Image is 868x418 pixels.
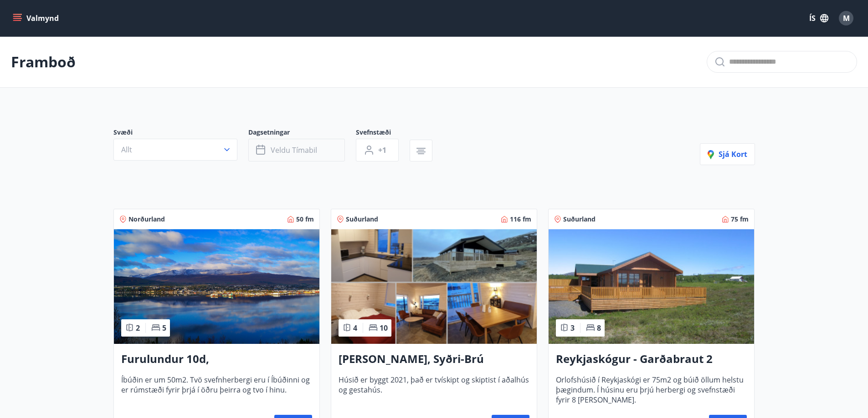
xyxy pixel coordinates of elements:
span: Norðurland [128,215,165,224]
button: M [835,7,857,29]
h3: Furulundur 10d, [GEOGRAPHIC_DATA] [121,351,312,368]
button: +1 [356,139,399,161]
span: Húsið er byggt 2021, það er tvískipt og skiptist í aðalhús og gestahús. [339,375,529,405]
span: 116 fm [510,215,531,224]
span: Suðurland [346,215,378,224]
span: 50 fm [296,215,314,224]
span: M [843,13,850,23]
span: Sjá kort [708,149,747,159]
span: Orlofshúsið í Reykjaskógi er 75m2 og búið öllum helstu þægindum. Í húsinu eru þrjú herbergi og sv... [556,375,747,405]
h3: [PERSON_NAME], Syðri-Brú [339,351,529,368]
span: 2 [136,323,140,333]
span: 8 [597,323,601,333]
img: Paella dish [549,229,754,344]
img: Paella dish [331,229,537,344]
span: 10 [380,323,388,333]
span: Allt [121,145,132,155]
button: ÍS [804,10,833,26]
span: Veldu tímabil [271,145,317,155]
span: Suðurland [563,215,596,224]
span: +1 [378,145,386,155]
button: Sjá kort [700,143,755,165]
span: 4 [353,323,357,333]
span: Svæði [113,128,248,139]
button: Veldu tímabil [248,139,345,161]
span: 5 [162,323,166,333]
span: 75 fm [731,215,749,224]
p: Framboð [11,52,76,72]
span: Dagsetningar [248,128,356,139]
span: Svefnstæði [356,128,410,139]
span: Íbúðin er um 50m2. Tvö svefnherbergi eru í Íbúðinni og er rúmstæði fyrir þrjá í öðru þeirra og tv... [121,375,312,405]
span: 3 [570,323,575,333]
img: Paella dish [114,229,319,344]
h3: Reykjaskógur - Garðabraut 2 [556,351,747,368]
button: menu [11,10,62,26]
button: Allt [113,139,237,161]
